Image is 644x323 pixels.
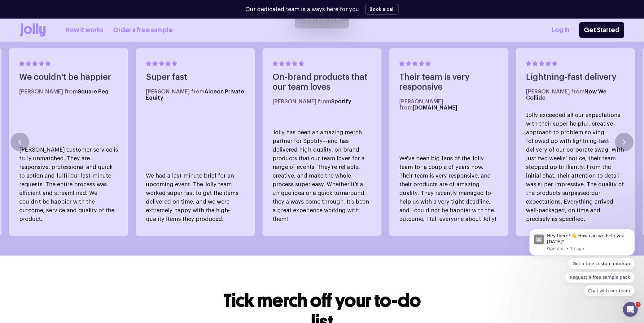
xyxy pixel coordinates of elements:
[413,105,458,110] span: [DOMAIN_NAME]
[146,171,245,223] p: We had a last-minute brief for an upcoming event. The Jolly team worked super fast to get the ite...
[526,72,625,82] h4: Lightning-fast delivery
[365,4,399,15] button: Book a call
[78,89,109,94] span: Square Peg
[399,98,498,111] h5: [PERSON_NAME] from
[273,98,372,105] h5: [PERSON_NAME] from
[273,128,372,223] p: Jolly has been an amazing merch partner for Spotify—and has delivered high-quality, on-brand prod...
[19,145,118,223] p: [PERSON_NAME] customer service is truly unmatched. They are responsive, professional and quick to...
[623,302,638,317] iframe: Intercom live chat
[520,181,644,306] iframe: Intercom notifications message
[552,25,569,35] a: Log In
[245,5,359,14] p: Our dedicated team is always here for you
[19,88,118,95] h5: [PERSON_NAME] from
[273,72,372,92] h4: On-brand products that our team loves
[19,72,118,82] h4: We couldn't be happier
[146,72,245,82] h4: Super fast
[113,25,173,35] a: Order a free sample
[579,22,624,38] a: Get Started
[526,111,625,223] p: Jolly exceeded all our expectations with their super helpful, creative approach to problem solvin...
[636,302,641,307] span: 1
[331,99,351,104] span: Spotify
[526,88,625,101] h5: [PERSON_NAME] from
[399,154,498,223] p: We've been big fans of the Jolly team for a couple of years now. Their team is very responsive, a...
[399,72,498,92] h4: Their team is very responsive
[65,25,103,35] a: How it works
[146,88,245,101] h5: [PERSON_NAME] from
